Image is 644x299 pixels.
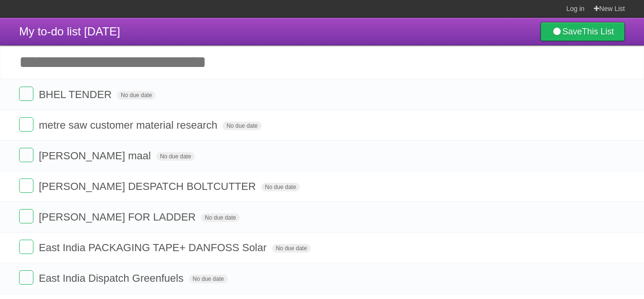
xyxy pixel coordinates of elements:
[272,244,311,253] span: No due date
[39,89,114,100] span: BHEL TENDER
[19,25,120,38] span: My to-do list [DATE]
[39,119,220,131] span: metre saw customer material research
[117,91,156,100] span: No due date
[582,27,614,36] b: This List
[39,150,153,162] span: [PERSON_NAME] maal
[222,122,261,130] span: No due date
[39,242,269,254] span: East India PACKAGING TAPE+ DANFOSS Solar
[261,183,300,191] span: No due date
[156,152,195,161] span: No due date
[19,117,33,132] label: Done
[39,180,258,192] span: [PERSON_NAME] DESPATCH BOLTCUTTER
[19,209,33,223] label: Done
[19,240,33,254] label: Done
[201,213,240,222] span: No due date
[19,148,33,162] label: Done
[19,270,33,285] label: Done
[39,211,198,223] span: [PERSON_NAME] FOR LADDER
[19,87,33,101] label: Done
[540,22,625,41] a: SaveThis List
[19,178,33,193] label: Done
[189,275,228,283] span: No due date
[39,272,186,284] span: East India Dispatch Greenfuels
